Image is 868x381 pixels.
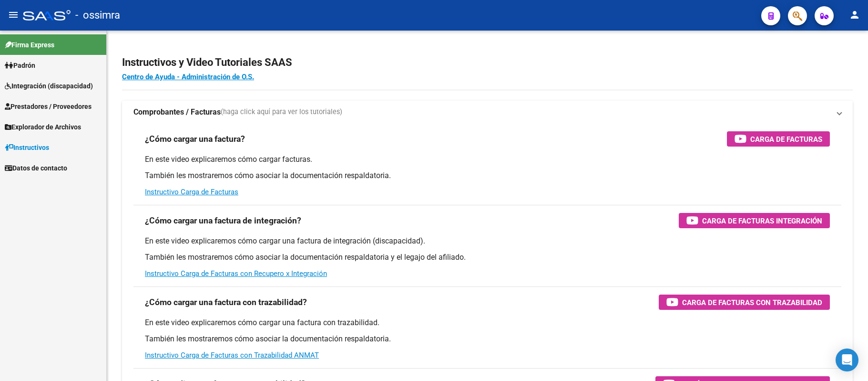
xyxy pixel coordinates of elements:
span: Datos de contacto [5,163,67,173]
p: En este video explicaremos cómo cargar facturas. [145,154,830,165]
p: También les mostraremos cómo asociar la documentación respaldatoria. [145,170,830,181]
strong: Comprobantes / Facturas [133,107,221,117]
span: (haga click aquí para ver los tutoriales) [221,107,342,117]
button: Carga de Facturas Integración [679,213,830,228]
a: Instructivo Carga de Facturas con Trazabilidad ANMAT [145,351,319,360]
p: En este video explicaremos cómo cargar una factura con trazabilidad. [145,317,830,328]
p: En este video explicaremos cómo cargar una factura de integración (discapacidad). [145,236,830,246]
button: Carga de Facturas [727,131,830,147]
mat-icon: person [849,9,860,21]
h3: ¿Cómo cargar una factura? [145,132,245,146]
a: Centro de Ayuda - Administración de O.S. [122,73,254,81]
h3: ¿Cómo cargar una factura con trazabilidad? [145,296,307,309]
span: Firma Express [5,40,54,50]
mat-icon: menu [8,9,19,21]
div: Open Intercom Messenger [836,349,858,371]
span: Carga de Facturas Integración [702,215,822,227]
p: También les mostraremos cómo asociar la documentación respaldatoria y el legajo del afiliado. [145,252,830,263]
a: Instructivo Carga de Facturas con Recupero x Integración [145,269,327,278]
span: Explorador de Archivos [5,122,81,132]
h3: ¿Cómo cargar una factura de integración? [145,214,301,227]
span: Prestadores / Proveedores [5,101,92,112]
span: Carga de Facturas con Trazabilidad [682,296,822,308]
span: Padrón [5,60,35,71]
span: Integración (discapacidad) [5,81,93,91]
span: - ossimra [75,5,120,26]
mat-expansion-panel-header: Comprobantes / Facturas(haga click aquí para ver los tutoriales) [122,101,853,124]
p: También les mostraremos cómo asociar la documentación respaldatoria. [145,334,830,344]
span: Instructivos [5,142,49,153]
h2: Instructivos y Video Tutoriales SAAS [122,53,853,72]
a: Instructivo Carga de Facturas [145,188,238,196]
span: Carga de Facturas [750,133,822,145]
button: Carga de Facturas con Trazabilidad [659,295,830,310]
